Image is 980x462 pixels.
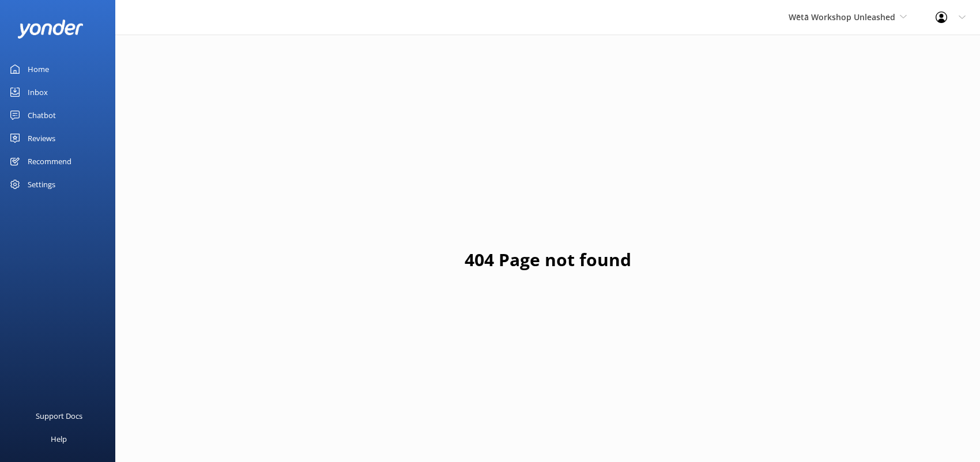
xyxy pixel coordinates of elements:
div: Home [28,58,49,81]
div: Settings [28,173,55,196]
h1: 404 Page not found [465,246,631,274]
div: Help [51,427,67,450]
div: Inbox [28,81,48,104]
div: Support Docs [36,404,82,427]
div: Reviews [28,127,55,150]
div: Recommend [28,150,71,173]
span: Wētā Workshop Unleashed [789,12,895,22]
img: yonder-white-logo.png [17,20,84,39]
div: Chatbot [28,104,56,127]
